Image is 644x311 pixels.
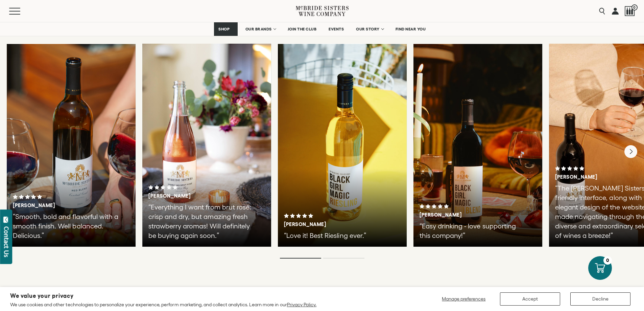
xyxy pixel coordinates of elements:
[356,27,380,31] span: OUR STORY
[10,293,316,299] h2: We value your privacy
[500,292,560,306] button: Accept
[3,226,10,257] div: Contact Us
[624,145,637,158] button: Next
[245,27,272,31] span: OUR BRANDS
[438,292,490,306] button: Manage preferences
[352,22,388,36] a: OUR STORY
[391,22,430,36] a: FIND NEAR YOU
[9,8,33,15] button: Mobile Menu Trigger
[420,221,528,240] p: “Easy drinking - love supporting this company!”
[570,292,630,306] button: Decline
[218,27,230,31] span: SHOP
[148,193,242,199] h3: [PERSON_NAME]
[396,27,426,31] span: FIND NEAR YOU
[603,256,612,265] div: 0
[284,221,377,227] h3: [PERSON_NAME]
[283,22,321,36] a: JOIN THE CLUB
[631,4,638,10] span: 0
[288,27,317,31] span: JOIN THE CLUB
[442,296,485,302] span: Manage preferences
[214,22,238,36] a: SHOP
[148,202,257,240] p: “Everything I want from brut rosé: crisp and dry, but amazing fresh strawberry aromas! Will defin...
[10,302,316,308] p: We use cookies and other technologies to personalize your experience, perform marketing, and coll...
[287,302,316,307] a: Privacy Policy.
[241,22,280,36] a: OUR BRANDS
[329,27,344,31] span: EVENTS
[284,231,392,240] p: “Love it! Best Riesling ever.”
[420,212,513,218] h3: [PERSON_NAME]
[13,212,121,240] p: “Smooth, bold and flavorful with a smooth finish. Well balanced. Delicious.”
[13,202,106,208] h3: [PERSON_NAME]
[324,22,348,36] a: EVENTS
